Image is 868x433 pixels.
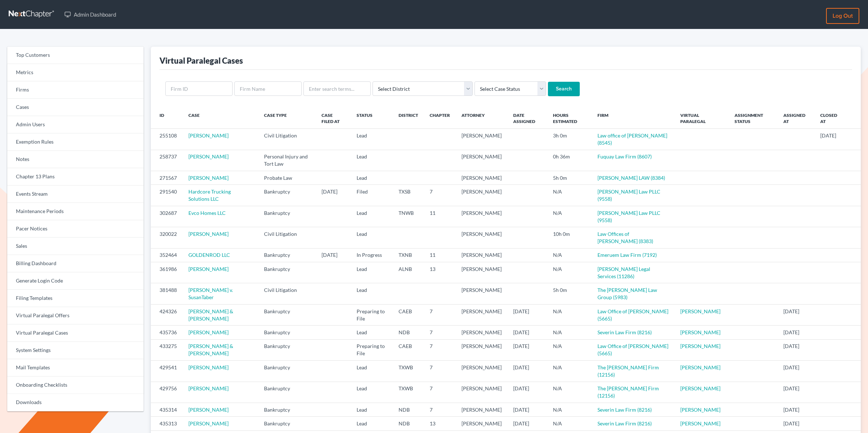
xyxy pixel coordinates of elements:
td: CAEB [393,304,424,325]
td: 5h 0m [547,171,592,185]
td: [DATE] [507,417,547,430]
td: N/A [547,185,592,206]
input: Search [548,82,580,96]
td: [PERSON_NAME] [456,361,507,382]
a: [PERSON_NAME] Law PLLC (9558) [597,210,660,223]
a: Billing Dashboard [7,255,144,272]
a: Onboarding Checklists [7,377,144,394]
td: TNWB [393,206,424,227]
td: Civil Litigation [258,227,316,248]
td: TXNB [393,248,424,262]
td: 0h 36m [547,150,592,171]
td: NDB [393,326,424,339]
td: CAEB [393,339,424,360]
a: [PERSON_NAME] [188,329,229,335]
td: [PERSON_NAME] [456,403,507,416]
td: Bankruptcy [258,382,316,403]
a: [PERSON_NAME] [680,420,720,426]
a: Fuquay Law Firm (8607) [597,153,652,160]
td: [PERSON_NAME] [456,417,507,430]
a: Law Office of [PERSON_NAME] (5665) [597,308,668,322]
a: Events Stream [7,186,144,203]
a: Exemption Rules [7,133,144,151]
a: [PERSON_NAME] [188,364,229,370]
td: 7 [424,339,456,360]
td: N/A [547,304,592,325]
td: [DATE] [507,304,547,325]
th: Chapter [424,108,456,129]
td: [PERSON_NAME] [456,339,507,360]
td: [DATE] [507,382,547,403]
a: Admin Users [7,116,144,133]
td: TXSB [393,185,424,206]
td: Personal Injury and Tort Law [258,150,316,171]
td: N/A [547,206,592,227]
th: Closed at [814,108,846,129]
a: Hardcore Trucking Solutions LLC [188,188,231,202]
td: TXWB [393,361,424,382]
td: Bankruptcy [258,185,316,206]
a: [PERSON_NAME] Law PLLC (9558) [597,188,660,202]
td: Bankruptcy [258,361,316,382]
td: [DATE] [507,361,547,382]
div: Virtual Paralegal Cases [159,55,243,66]
th: District [393,108,424,129]
input: Firm ID [165,81,233,96]
td: 433275 [151,339,183,360]
td: Bankruptcy [258,206,316,227]
td: 258737 [151,150,183,171]
a: [PERSON_NAME] [188,385,229,391]
td: Bankruptcy [258,326,316,339]
td: 435313 [151,417,183,430]
td: [DATE] [316,248,350,262]
a: Evco Homes LLC [188,210,226,216]
a: [PERSON_NAME] v. SusanTaber [188,287,233,300]
a: Chapter 13 Plans [7,168,144,186]
td: [PERSON_NAME] [456,129,507,150]
td: [DATE] [778,382,814,403]
a: [PERSON_NAME] [680,385,720,391]
td: [DATE] [778,339,814,360]
td: [PERSON_NAME] [456,283,507,304]
a: [PERSON_NAME] [680,343,720,349]
td: [PERSON_NAME] [456,227,507,248]
a: [PERSON_NAME] [680,407,720,413]
td: N/A [547,361,592,382]
td: Civil Litigation [258,283,316,304]
td: 424326 [151,304,183,325]
td: 7 [424,304,456,325]
th: Case Filed At [316,108,350,129]
a: [PERSON_NAME] [188,231,229,237]
td: [DATE] [316,185,350,206]
a: [PERSON_NAME] [188,153,229,160]
td: Filed [351,185,393,206]
td: 7 [424,185,456,206]
td: Lead [351,129,393,150]
td: 255108 [151,129,183,150]
a: [PERSON_NAME] Legal Services (11286) [597,266,650,279]
th: Firm [592,108,675,129]
td: Lead [351,262,393,283]
td: Preparing to File [351,304,393,325]
td: Lead [351,361,393,382]
th: Status [351,108,393,129]
td: 361986 [151,262,183,283]
a: Pacer Notices [7,220,144,238]
a: [PERSON_NAME] & [PERSON_NAME] [188,308,233,322]
th: Case Type [258,108,316,129]
a: Virtual Paralegal Offers [7,307,144,324]
a: Virtual Paralegal Cases [7,324,144,342]
td: N/A [547,339,592,360]
td: 435736 [151,326,183,339]
td: 7 [424,382,456,403]
input: Enter search terms... [303,81,371,96]
th: Virtual Paralegal [675,108,729,129]
a: Log out [826,8,859,24]
td: [PERSON_NAME] [456,185,507,206]
td: [PERSON_NAME] [456,262,507,283]
a: Severin Law Firm (8216) [597,329,652,335]
a: Mail Templates [7,359,144,377]
td: 5h 0m [547,283,592,304]
a: System Settings [7,342,144,359]
td: [DATE] [778,361,814,382]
